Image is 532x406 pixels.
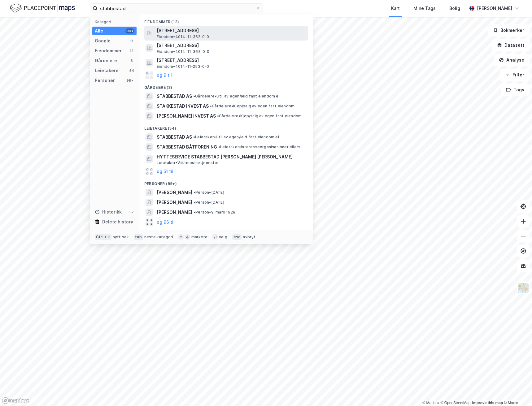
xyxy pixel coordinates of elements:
[494,54,530,66] button: Analyse
[157,27,305,34] span: [STREET_ADDRESS]
[243,235,255,240] div: avbryt
[113,235,129,240] div: nytt søk
[157,153,305,161] span: HYTTESERVICE STABBESTAD [PERSON_NAME] [PERSON_NAME]
[139,176,313,188] div: Personer (99+)
[413,5,436,12] div: Mine Tags
[517,282,529,294] img: Z
[157,189,192,196] span: [PERSON_NAME]
[157,112,216,120] span: [PERSON_NAME] INVEST AS
[10,3,75,14] img: logo.f888ab2527a4732fd821a326f86c7f29.svg
[217,114,302,119] span: Gårdeiere • Kjøp/salg av egen fast eiendom
[492,39,530,51] button: Datasett
[102,218,133,226] div: Delete history
[391,5,400,12] div: Kart
[210,104,294,109] span: Gårdeiere • Kjøp/salg av egen fast eiendom
[477,5,512,12] div: [PERSON_NAME]
[194,190,224,195] span: Person • [DATE]
[95,27,103,35] div: Alle
[157,102,209,110] span: STAKKESTAD INVEST AS
[157,160,219,165] span: Leietaker • Vaktmestertjenester
[95,57,117,64] div: Gårdeiere
[129,38,134,43] div: 0
[139,15,313,26] div: Eiendommer (12)
[95,234,111,240] div: Ctrl + k
[500,69,530,81] button: Filter
[501,84,530,96] button: Tags
[217,114,219,118] span: •
[218,145,220,149] span: •
[501,376,532,406] div: Kontrollprogram for chat
[194,200,195,205] span: •
[157,64,209,69] span: Eiendom • 4014-11-253-0-0
[210,104,212,108] span: •
[501,376,532,406] iframe: Chat Widget
[193,135,195,139] span: •
[232,234,242,240] div: esc
[191,235,207,240] div: markere
[139,121,313,132] div: Leietakere (54)
[95,37,111,45] div: Google
[129,58,134,63] div: 3
[193,94,281,99] span: Gårdeiere • Utl. av egen/leid fast eiendom el.
[157,71,172,79] button: og 9 til
[193,135,280,140] span: Leietaker • Utl. av egen/leid fast eiendom el.
[157,42,305,49] span: [STREET_ADDRESS]
[129,209,134,214] div: 57
[95,19,137,24] div: Kategori
[129,68,134,73] div: 54
[95,67,119,74] div: Leietakere
[157,57,305,64] span: [STREET_ADDRESS]
[157,209,192,216] span: [PERSON_NAME]
[157,49,210,54] span: Eiendom • 4014-11-363-0-0
[134,234,143,240] div: tab
[449,5,460,12] div: Bolig
[95,77,115,84] div: Personer
[157,93,192,100] span: STABBESTAD AS
[125,78,134,83] div: 99+
[144,235,173,240] div: neste kategori
[157,168,173,175] button: og 51 til
[125,28,134,33] div: 99+
[157,133,192,141] span: STABBESTAD AS
[194,210,195,214] span: •
[129,48,134,53] div: 12
[219,235,227,240] div: velg
[194,190,195,195] span: •
[2,397,29,404] a: Mapbox homepage
[488,24,530,37] button: Bokmerker
[95,208,122,216] div: Historikk
[193,94,195,98] span: •
[472,401,503,405] a: Improve this map
[194,210,235,215] span: Person • 9. mars 1928
[98,4,255,13] input: Søk på adresse, matrikkel, gårdeiere, leietakere eller personer
[139,80,313,91] div: Gårdeiere (3)
[95,47,122,54] div: Eiendommer
[194,200,224,205] span: Person • [DATE]
[157,218,175,226] button: og 96 til
[218,145,300,149] span: Leietaker • Interesseorganisasjoner ellers
[157,199,192,206] span: [PERSON_NAME]
[422,401,439,405] a: Mapbox
[157,34,209,39] span: Eiendom • 4014-11-362-0-0
[157,143,217,151] span: STABBESTAD BÅTFORENING
[441,401,471,405] a: OpenStreetMap
[139,227,313,238] div: Historikk (57)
